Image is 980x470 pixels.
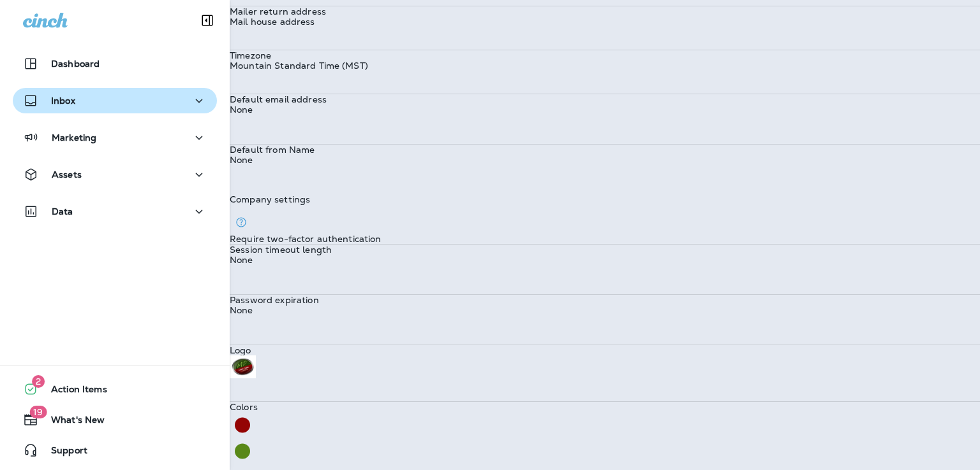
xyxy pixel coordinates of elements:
[52,169,82,180] p: Assets
[230,104,980,115] p: None
[230,50,980,61] p: Timezone
[13,407,217,432] button: 19What's New
[230,94,980,104] p: Default email address
[38,384,107,399] span: Action Items
[230,295,980,305] p: Password expiration
[13,199,217,224] button: Data
[32,375,45,388] span: 2
[52,132,96,143] p: Marketing
[230,145,980,155] p: Default from Name
[230,355,256,378] img: MP%20Lawn%20Care%20and%20Lighting.png
[230,17,980,27] p: Mail house address
[230,234,980,244] p: Require two-factor authentication
[230,402,980,412] p: Colors
[51,96,75,106] p: Inbox
[230,6,980,17] p: Mailer return address
[51,59,100,69] p: Dashboard
[230,155,980,165] p: None
[230,255,980,265] p: None
[230,305,980,315] p: None
[230,438,255,464] button: Secondary Color
[13,376,217,402] button: 2Action Items
[230,345,980,355] p: Logo
[230,412,255,438] button: Primary Color
[52,206,73,217] p: Data
[230,194,980,204] p: Company settings
[230,61,980,71] p: Mountain Standard Time (MST)
[189,8,225,33] button: Collapse Sidebar
[230,245,980,255] p: Session timeout length
[13,125,217,150] button: Marketing
[38,415,105,430] span: What's New
[13,162,217,187] button: Assets
[13,438,217,463] button: Support
[13,51,217,76] button: Dashboard
[13,88,217,113] button: Inbox
[38,445,87,460] span: Support
[29,406,47,418] span: 19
